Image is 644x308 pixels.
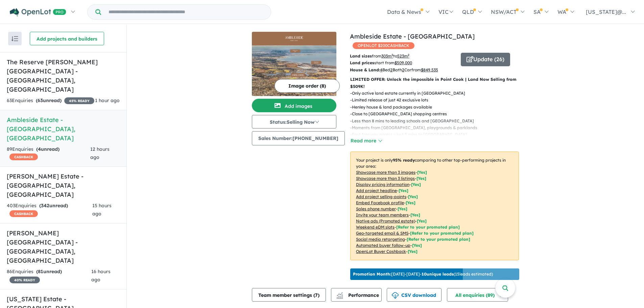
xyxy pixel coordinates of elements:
[41,203,49,209] span: 342
[356,224,395,230] u: Weekend eDM slots
[402,67,404,72] u: 2
[350,137,382,145] button: Read more
[38,268,43,275] span: 81
[417,170,427,175] span: [ Yes ]
[7,268,91,284] div: 86 Enquir ies
[350,53,456,60] p: from
[39,203,68,209] strong: ( unread)
[7,172,120,199] h5: [PERSON_NAME] Estate - [GEOGRAPHIC_DATA] , [GEOGRAPHIC_DATA]
[350,104,491,111] p: - Henley house & land packages available
[380,67,382,72] u: 4
[64,97,94,104] span: 45 % READY
[350,67,456,73] p: Bed Bath Car from
[393,158,415,163] b: 95 % ready
[95,97,120,103] span: 1 hour ago
[252,99,336,112] button: Add images
[390,67,392,72] u: 2
[337,292,343,296] img: line-chart.svg
[350,97,491,103] p: - Limited release of just 42 exclusive lots
[350,53,372,58] b: Land sizes
[350,60,374,65] b: Land prices
[356,249,406,254] u: OpenLot Buyer Cashback
[10,8,66,17] img: Openlot PRO Logo White
[586,8,626,15] span: [US_STATE]@...
[356,237,405,242] u: Social media retargeting
[416,176,426,181] span: [ Yes ]
[9,153,38,160] span: CASHBACK
[36,97,62,103] strong: ( unread)
[36,146,59,152] strong: ( unread)
[407,237,470,242] span: [Refer to your promoted plan]
[387,288,442,302] button: CSV download
[102,5,269,19] input: Try estate name, suburb, builder or developer
[391,53,393,57] sup: 2
[356,170,415,175] u: Showcase more than 3 images
[447,288,508,302] button: All enquiries (89)
[337,292,379,298] span: Performance
[350,151,519,260] p: Your project is only comparing to other top-performing projects in your area: - - - - - - - - - -...
[255,34,334,43] img: Ambleside Estate - Point Cook Logo
[411,182,421,187] span: [ Yes ]
[408,249,418,254] span: [Yes]
[398,206,407,211] span: [ Yes ]
[252,45,336,96] img: Ambleside Estate - Point Cook
[350,32,475,40] a: Ambleside Estate - [GEOGRAPHIC_DATA]
[353,271,391,277] b: Promotion Month:
[350,60,456,66] p: start from
[408,53,409,57] sup: 2
[393,53,409,58] span: to
[395,60,412,65] u: $ 509,000
[422,271,454,277] b: 10 unique leads
[275,79,340,93] button: Image order (8)
[350,111,491,117] p: - Close to [GEOGRAPHIC_DATA] shopping centres
[336,294,343,299] img: bar-chart.svg
[410,231,474,236] span: [Refer to your promoted plan]
[396,224,460,230] span: [Refer to your promoted plan]
[356,182,409,187] u: Display pricing information
[412,243,422,248] span: [Yes]
[7,57,120,94] h5: The Reserve [PERSON_NAME][GEOGRAPHIC_DATA] - [GEOGRAPHIC_DATA] , [GEOGRAPHIC_DATA]
[252,288,326,302] button: Team member settings (7)
[7,202,92,218] div: 403 Enquir ies
[36,268,62,275] strong: ( unread)
[397,53,409,58] u: 523 m
[9,277,40,283] span: 40 % READY
[421,67,438,72] u: $ 849,535
[356,231,408,236] u: Geo-targeted email & SMS
[7,229,120,265] h5: [PERSON_NAME][GEOGRAPHIC_DATA] - [GEOGRAPHIC_DATA] , [GEOGRAPHIC_DATA]
[7,115,120,143] h5: Ambleside Estate - [GEOGRAPHIC_DATA] , [GEOGRAPHIC_DATA]
[331,288,382,302] button: Performance
[399,188,408,193] span: [ Yes ]
[392,292,399,299] img: download icon
[350,76,519,90] p: LIMITED OFFER: Unlock the impossible in Point Cook | Land Now Selling from $509K!
[408,194,418,199] span: [ Yes ]
[350,118,491,124] p: - Less than 8 mins to leading schools and [GEOGRAPHIC_DATA]
[381,53,393,58] u: 303 m
[11,36,18,41] img: sort.svg
[356,188,397,193] u: Add project headline
[350,90,491,97] p: - Only active land estate currently in [GEOGRAPHIC_DATA]
[91,268,111,283] span: 16 hours ago
[38,97,43,103] span: 63
[356,194,406,199] u: Add project selling-points
[252,131,345,145] button: Sales Number:[PHONE_NUMBER]
[356,206,396,211] u: Sales phone number
[353,42,414,49] span: OPENLOT $ 200 CASHBACK
[461,53,510,66] button: Update (26)
[353,271,493,277] p: [DATE] - [DATE] - ( 15 leads estimated)
[356,176,415,181] u: Showcase more than 3 listings
[38,146,41,152] span: 4
[315,292,318,298] span: 7
[356,218,415,223] u: Native ads (Promoted estate)
[417,218,427,223] span: [Yes]
[406,200,415,205] span: [ Yes ]
[410,212,420,217] span: [ Yes ]
[356,200,404,205] u: Embed Facebook profile
[7,97,94,105] div: 63 Enquir ies
[252,32,336,96] a: Ambleside Estate - Point Cook LogoAmbleside Estate - Point Cook
[9,210,38,217] span: CASHBACK
[356,243,410,248] u: Automated buyer follow-up
[7,145,90,162] div: 89 Enquir ies
[356,212,409,217] u: Invite your team members
[30,32,104,45] button: Add projects and builders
